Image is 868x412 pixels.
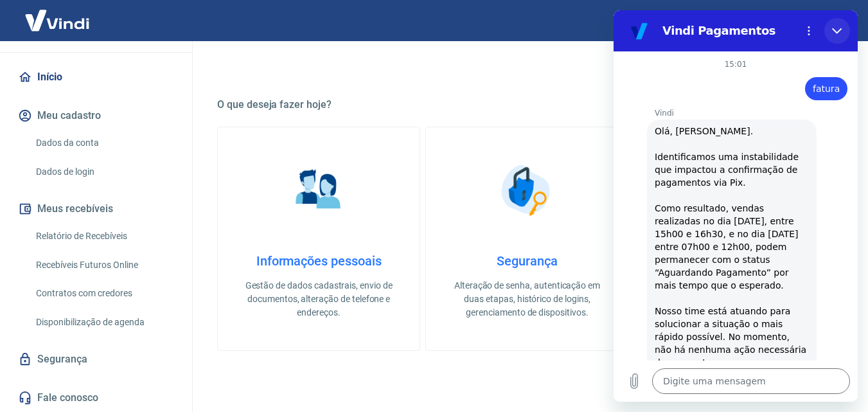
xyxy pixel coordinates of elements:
a: Contratos com credores [31,280,177,307]
img: Informações pessoais [287,158,351,222]
button: Meus recebíveis [15,195,177,223]
h5: O que deseja fazer hoje? [217,98,837,111]
a: Dados da conta [31,130,177,156]
h4: Segurança [447,253,607,269]
a: Disponibilização de agenda [31,309,177,336]
button: Meu cadastro [15,102,177,130]
a: Informações pessoaisInformações pessoaisGestão de dados cadastrais, envio de documentos, alteraçã... [217,127,420,351]
a: Recebíveis Futuros Online [31,252,177,278]
a: Dados de login [31,159,177,185]
p: Alteração de senha, autenticação em duas etapas, histórico de logins, gerenciamento de dispositivos. [447,279,607,319]
button: Carregar arquivo [8,358,33,384]
a: SegurançaSegurançaAlteração de senha, autenticação em duas etapas, histórico de logins, gerenciam... [425,127,628,351]
img: Vindi [15,1,99,40]
a: Segurança [15,345,177,373]
a: Fale conosco [15,384,177,412]
h4: Informações pessoais [238,253,399,269]
iframe: Janela de mensagens [614,10,858,402]
button: Sair [806,9,853,33]
p: Gestão de dados cadastrais, envio de documentos, alteração de telefone e endereços. [238,279,399,319]
a: Relatório de Recebíveis [31,223,177,249]
img: Segurança [495,158,559,222]
a: Início [15,63,177,91]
